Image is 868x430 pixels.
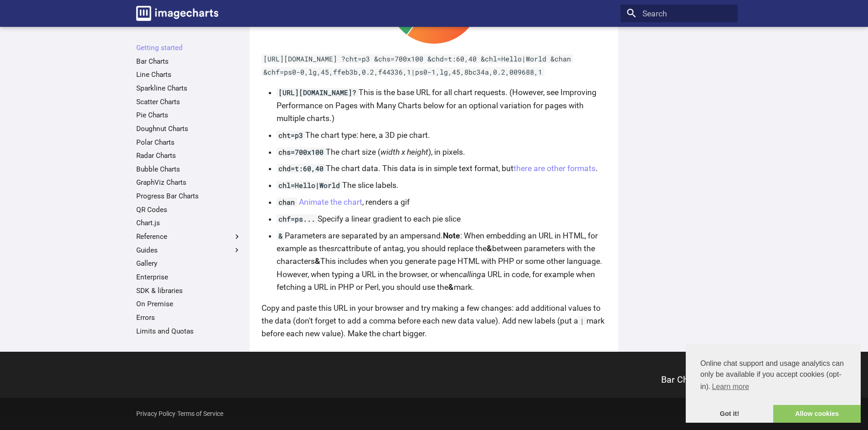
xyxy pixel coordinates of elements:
[136,232,241,241] label: Reference
[136,151,241,160] a: Radar Charts
[773,405,861,423] a: allow cookies
[277,196,606,208] li: , renders a gif
[277,146,606,158] li: The chart size ( ), in pixels.
[277,181,342,190] code: chl=Hello|World
[136,218,241,228] a: Chart.js
[710,380,750,394] a: learn more about cookies
[277,88,359,97] code: [URL][DOMAIN_NAME]?
[277,179,606,192] li: The slice labels.
[277,86,606,124] li: This is the base URL for all chart requests. (However, see Improving Performance on Pages with Ma...
[136,405,223,423] div: -
[686,344,861,423] div: cookieconsent
[136,273,241,282] a: Enterprise
[277,229,606,293] li: Parameters are separated by an ampersand. : When embedding an URL in HTML, for example as the att...
[487,244,492,253] strong: &
[434,358,714,382] span: Next
[459,270,481,279] em: calling
[136,57,241,66] a: Bar Charts
[136,327,241,336] a: Limits and Quotas
[277,131,305,140] code: cht=p3
[136,192,241,201] a: Progress Bar Charts
[277,231,285,240] code: &
[136,178,241,187] a: GraphViz Charts
[177,410,223,417] a: Terms of Service
[434,354,738,396] a: NextBar Charts
[132,2,222,25] a: Image-Charts documentation
[661,374,704,385] span: Bar Charts
[136,340,241,349] a: Status Page
[700,358,846,394] span: Online chat support and usage analytics can only be available if you accept cookies (opt-in).
[136,70,241,79] a: Line Charts
[686,405,773,423] a: dismiss cookie message
[136,410,175,417] a: Privacy Policy
[136,259,241,268] a: Gallery
[136,124,241,133] a: Doughnut Charts
[262,54,573,76] code: [URL][DOMAIN_NAME] ?cht=p3 &chs=700x100 &chd=t:60,40 &chl=Hello|World &chan &chf=ps0-0,lg,45,ffeb...
[514,164,596,173] a: there are other formats
[136,6,218,21] img: logo
[277,147,326,157] code: chs=700x100
[136,97,241,106] a: Scatter Charts
[448,283,454,292] strong: &
[277,162,606,175] li: The chart data. This data is in simple text format, but .
[299,197,362,207] a: Animate the chart
[136,43,241,52] a: Getting started
[136,286,241,295] a: SDK & libraries
[277,164,326,173] code: chd=t:60,40
[578,316,586,325] code: |
[136,138,241,147] a: Polar Charts
[380,147,428,157] em: width x height
[315,257,320,266] strong: &
[136,205,241,214] a: QR Codes
[277,129,606,142] li: The chart type: here, a 3D pie chart.
[136,165,241,174] a: Bubble Charts
[136,246,241,255] label: Guides
[136,111,241,120] a: Pie Charts
[277,214,318,223] code: chf=ps...
[443,231,460,240] strong: Note
[136,299,241,309] a: On Premise
[621,5,738,23] input: Search
[262,302,606,340] p: Copy and paste this URL in your browser and try making a few changes: add additional values to th...
[330,244,341,253] em: src
[277,197,297,207] code: chan
[277,212,606,225] li: Specify a linear gradient to each pie slice
[136,84,241,93] a: Sparkline Charts
[136,313,241,322] a: Errors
